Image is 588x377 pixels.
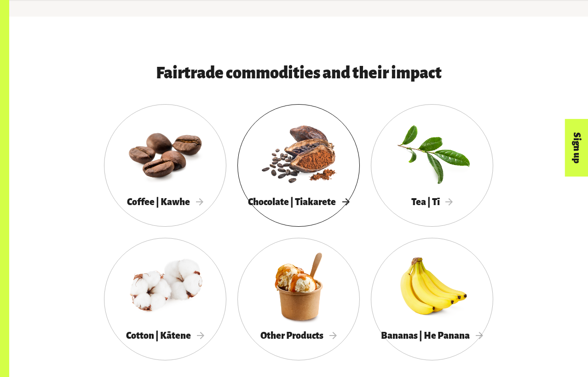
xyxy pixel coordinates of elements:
span: Cotton | Kātene [126,330,204,341]
a: Other Products [237,238,360,360]
span: Chocolate | Tiakarete [248,197,349,207]
a: Chocolate | Tiakarete [237,104,360,227]
a: Coffee | Kawhe [104,104,226,227]
span: Bananas | He Panana [381,330,483,341]
span: Other Products [260,330,337,341]
h3: Fairtrade commodities and their impact [86,65,512,82]
span: Tea | Tī [411,197,453,207]
a: Tea | Tī [371,104,493,227]
a: Bananas | He Panana [371,238,493,360]
span: Coffee | Kawhe [127,197,203,207]
a: Cotton | Kātene [104,238,226,360]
